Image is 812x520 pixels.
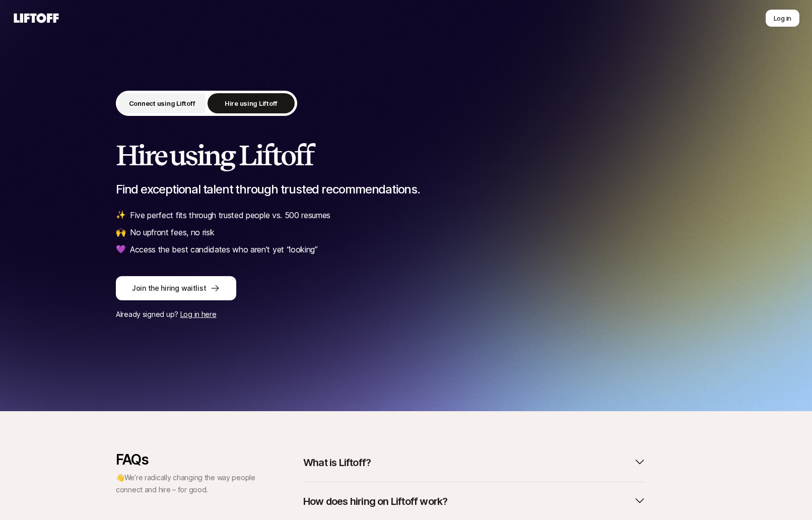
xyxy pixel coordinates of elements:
[765,9,800,27] button: Log in
[130,243,318,256] p: Access the best candidates who aren’t yet “looking”
[303,494,447,508] p: How does hiring on Liftoff work?
[225,98,278,108] p: Hire using Liftoff
[116,451,257,468] p: FAQs
[116,308,696,320] p: Already signed up?
[303,456,371,470] p: What is Liftoff?
[116,243,126,256] span: 💜️
[303,490,646,512] button: How does hiring on Liftoff work?
[116,226,126,239] span: 🙌
[116,140,696,170] h2: Hire using Liftoff
[116,209,126,222] span: ✨
[303,451,646,474] button: What is Liftoff?
[116,276,236,300] button: Join the hiring waitlist
[116,472,257,496] p: 👋
[129,98,195,108] p: Connect using Liftoff
[130,226,214,239] p: No upfront fees, no risk
[130,209,330,222] p: Five perfect fits through trusted people vs. 500 resumes
[180,310,217,318] a: Log in here
[116,182,696,197] p: Find exceptional talent through trusted recommendations.
[116,276,696,300] a: Join the hiring waitlist
[116,473,255,494] span: We’re radically changing the way people connect and hire – for good.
